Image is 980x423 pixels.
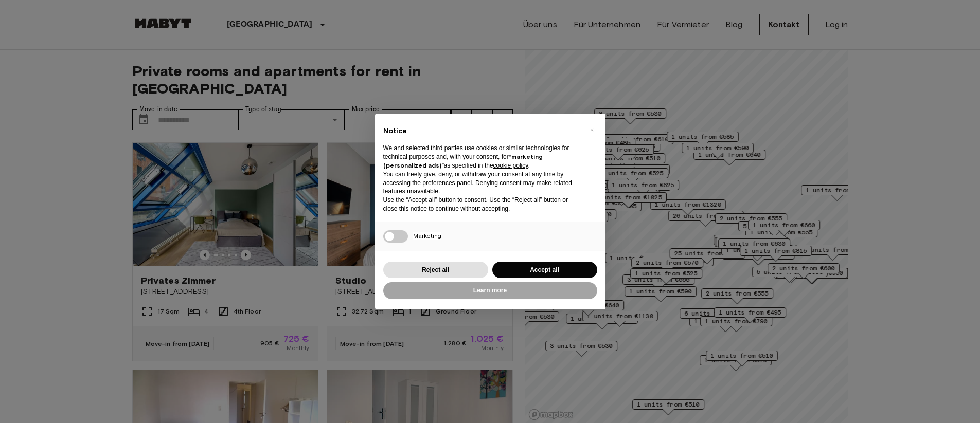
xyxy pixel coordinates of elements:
[383,196,581,213] p: Use the “Accept all” button to consent. Use the “Reject all” button or close this notice to conti...
[383,282,597,299] button: Learn more
[383,126,581,136] h2: Notice
[584,122,600,138] button: Close this notice
[492,262,597,279] button: Accept all
[383,170,581,196] p: You can freely give, deny, or withdraw your consent at any time by accessing the preferences pane...
[413,232,441,240] span: Marketing
[383,153,543,169] strong: “marketing (personalized ads)”
[383,144,581,170] p: We and selected third parties use cookies or similar technologies for technical purposes and, wit...
[383,262,488,279] button: Reject all
[493,162,528,169] a: cookie policy
[590,124,594,136] span: ×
